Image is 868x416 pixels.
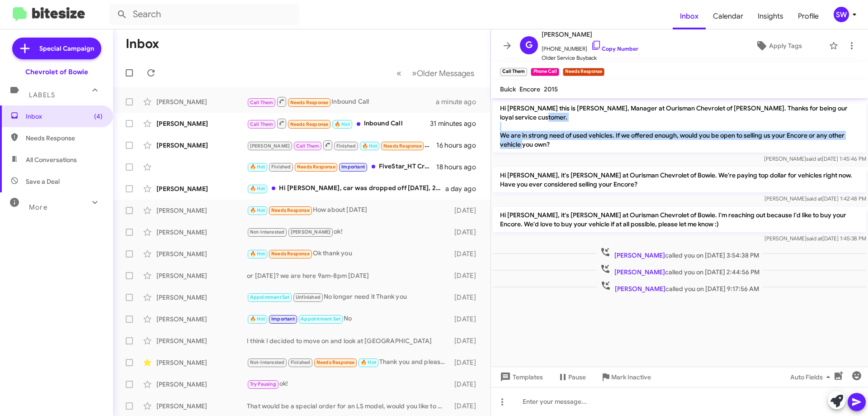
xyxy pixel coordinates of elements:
[250,100,274,105] span: Call Them
[156,315,247,324] div: [PERSON_NAME]
[247,162,436,172] div: FiveStar_HT Crn [DATE] $3.74 +0.75 Crn [DATE] $3.72 +0.75 Bns [DATE] $9.77 -10.75 Bns [DATE] $9.7...
[611,369,651,385] span: Mark Inactive
[156,141,247,150] div: [PERSON_NAME]
[247,183,445,194] div: Hi [PERSON_NAME], car was dropped off [DATE], 2004 Monte Carlo SS. Thanks.
[156,184,247,193] div: [PERSON_NAME]
[834,7,849,22] div: SW
[392,64,480,82] nav: Page navigation example
[596,263,763,277] span: called you on [DATE] 2:44:56 PM
[436,97,483,106] div: a minute ago
[493,207,866,232] p: Hi [PERSON_NAME], it's [PERSON_NAME] at Ourisman Chevrolet of Bowie. I'm reaching out because I'd...
[247,402,450,411] div: That would be a special order for an LS model, would you like to come build one?
[12,38,101,59] a: Special Campaign
[109,4,299,25] input: Search
[596,247,763,260] span: called you on [DATE] 3:54:38 PM
[531,68,559,76] small: Phone Call
[250,359,285,365] span: Not-Interested
[250,143,290,149] span: [PERSON_NAME]
[156,402,247,411] div: [PERSON_NAME]
[156,97,247,106] div: [PERSON_NAME]
[247,249,450,259] div: Ok thank you
[406,64,480,82] button: Next
[764,155,866,162] span: [PERSON_NAME] [DATE] 1:45:46 PM
[247,227,450,237] div: ok!
[335,121,350,127] span: 🔥 Hot
[156,228,247,237] div: [PERSON_NAME]
[790,369,834,385] span: Auto Fields
[732,38,825,54] button: Apply Tags
[26,155,77,164] span: All Conversations
[614,251,665,259] span: [PERSON_NAME]
[450,336,483,345] div: [DATE]
[568,369,586,385] span: Pause
[450,358,483,367] div: [DATE]
[26,134,103,143] span: Needs Response
[29,203,47,211] span: More
[750,3,791,29] a: Insights
[271,207,310,213] span: Needs Response
[29,91,55,99] span: Labels
[706,3,750,29] span: Calendar
[156,336,247,345] div: [PERSON_NAME]
[247,205,450,215] div: How about [DATE]
[450,271,483,280] div: [DATE]
[156,380,247,389] div: [PERSON_NAME]
[542,53,638,62] span: Older Service Buyback
[297,164,335,170] span: Needs Response
[247,292,450,302] div: No longer need it Thank you
[271,251,310,257] span: Needs Response
[807,195,822,202] span: said at
[396,67,401,79] span: «
[673,3,706,29] a: Inbox
[156,271,247,280] div: [PERSON_NAME]
[94,112,103,121] span: (4)
[807,235,822,242] span: said at
[445,184,483,193] div: a day ago
[290,100,329,105] span: Needs Response
[250,207,265,213] span: 🔥 Hot
[563,68,604,76] small: Needs Response
[430,119,483,128] div: 31 minutes ago
[26,177,60,186] span: Save a Deal
[271,316,295,322] span: Important
[412,67,417,79] span: »
[250,164,265,170] span: 🔥 Hot
[491,369,550,385] button: Templates
[290,121,329,127] span: Needs Response
[250,381,276,387] span: Try Pausing
[791,3,826,29] a: Profile
[247,314,450,324] div: No
[593,369,658,385] button: Mark Inactive
[550,369,593,385] button: Pause
[383,143,422,149] span: Needs Response
[250,251,265,257] span: 🔥 Hot
[156,293,247,302] div: [PERSON_NAME]
[450,206,483,215] div: [DATE]
[250,229,285,235] span: Not-Interested
[39,44,94,53] span: Special Campaign
[542,40,638,53] span: [PHONE_NUMBER]
[156,358,247,367] div: [PERSON_NAME]
[247,96,436,107] div: Inbound Call
[591,45,638,52] a: Copy Number
[450,293,483,302] div: [DATE]
[498,369,543,385] span: Templates
[361,359,376,365] span: 🔥 Hot
[247,379,450,389] div: ok!
[826,7,858,22] button: SW
[783,369,841,385] button: Auto Fields
[769,38,802,54] span: Apply Tags
[156,206,247,215] div: [PERSON_NAME]
[493,100,866,153] p: Hi [PERSON_NAME] this is [PERSON_NAME], Manager at Ourisman Chevrolet of [PERSON_NAME]. Thanks fo...
[296,143,320,149] span: Call Them
[156,119,247,128] div: [PERSON_NAME]
[296,294,321,300] span: Unfinished
[250,294,290,300] span: Appointment Set
[250,316,265,322] span: 🔥 Hot
[316,359,355,365] span: Needs Response
[450,315,483,324] div: [DATE]
[806,155,822,162] span: said at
